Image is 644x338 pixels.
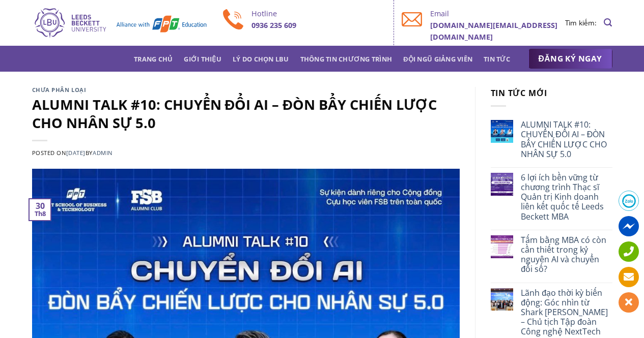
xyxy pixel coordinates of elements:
[233,50,289,68] a: Lý do chọn LBU
[430,20,557,42] b: [DOMAIN_NAME][EMAIL_ADDRESS][DOMAIN_NAME]
[484,50,510,68] a: Tin tức
[521,288,612,337] a: Lãnh đạo thời kỳ biến động: Góc nhìn từ Shark [PERSON_NAME] – Chủ tịch Tập đoàn Công nghệ NextTech
[565,17,597,28] li: Tìm kiếm:
[32,149,86,157] span: Posted on
[251,20,296,30] b: 0936 235 609
[134,50,173,68] a: Trang chủ
[32,86,87,94] a: Chưa phân loại
[521,120,612,159] a: ALUMNI TALK #10: CHUYỂN ĐỔI AI – ĐÒN BẨY CHIẾN LƯỢC CHO NHÂN SỰ 5.0
[539,52,602,65] span: ĐĂNG KÝ NGAY
[521,173,612,222] a: 6 lợi ích bền vững từ chương trình Thạc sĩ Quản trị Kinh doanh liên kết quốc tế Leeds Beckett MBA
[604,13,612,33] a: Search
[430,8,565,19] p: Email
[32,96,460,132] h1: ALUMNI TALK #10: CHUYỂN ĐỔI AI – ĐÒN BẨY CHIẾN LƯỢC CHO NHÂN SỰ 5.0
[528,49,612,69] a: ĐĂNG KÝ NGAY
[66,149,86,157] a: [DATE]
[93,149,113,157] a: admin
[300,50,393,68] a: Thông tin chương trình
[251,8,386,19] p: Hotline
[32,7,208,39] img: Thạc sĩ Quản trị kinh doanh Quốc tế
[86,149,113,157] span: by
[521,235,612,274] a: Tấm bằng MBA có còn cần thiết trong kỷ nguyên AI và chuyển đổi số?
[403,50,472,68] a: Đội ngũ giảng viên
[491,87,548,99] span: Tin tức mới
[184,50,221,68] a: Giới thiệu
